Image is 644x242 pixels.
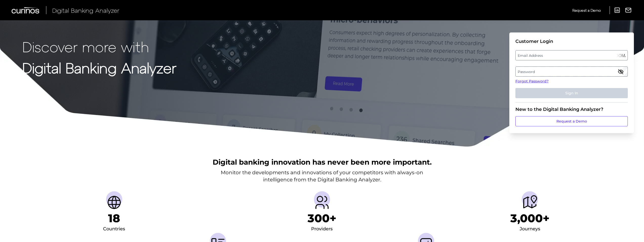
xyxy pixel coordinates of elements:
h1: 3,000+ [510,212,550,225]
a: Request a Demo [515,116,628,126]
img: Providers [314,194,330,211]
img: Journeys [522,194,538,211]
p: Discover more with [22,39,176,55]
div: Journeys [520,225,540,233]
h1: 18 [108,212,120,225]
button: Sign In [515,88,628,98]
h1: 300+ [308,212,336,225]
p: Monitor the developments and innovations of your competitors with always-on intelligence from the... [221,169,423,183]
span: Request a Demo [572,8,601,12]
div: Providers [311,225,333,233]
div: New to the Digital Banking Analyzer? [515,107,628,112]
div: Countries [103,225,125,233]
label: Email Address [516,51,627,60]
label: Password [516,67,627,76]
a: Request a Demo [572,6,601,14]
a: Forgot Password? [515,79,628,84]
strong: Digital Banking Analyzer [22,59,176,76]
h2: Digital banking innovation has never been more important. [213,157,432,167]
div: Customer Login [515,39,628,44]
img: Curinos [12,7,40,13]
span: Digital Banking Analyzer [52,7,119,14]
img: Countries [106,194,122,211]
